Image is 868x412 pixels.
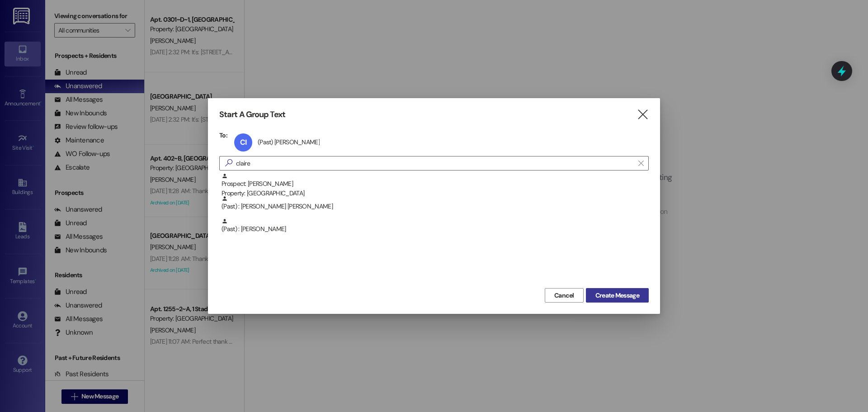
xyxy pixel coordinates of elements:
[634,156,648,170] button: Clear text
[545,288,584,303] button: Cancel
[240,137,246,147] span: CI
[219,109,285,120] h3: Start A Group Text
[219,195,649,218] div: (Past) : [PERSON_NAME] [PERSON_NAME]
[222,218,649,234] div: (Past) : [PERSON_NAME]
[595,291,639,300] span: Create Message
[638,160,643,167] i: 
[637,110,649,119] i: 
[258,138,320,146] div: (Past) [PERSON_NAME]
[222,195,649,211] div: (Past) : [PERSON_NAME] [PERSON_NAME]
[222,158,236,168] i: 
[222,189,649,198] div: Property: [GEOGRAPHIC_DATA]
[586,288,649,303] button: Create Message
[219,218,649,241] div: (Past) : [PERSON_NAME]
[219,173,649,195] div: Prospect: [PERSON_NAME]Property: [GEOGRAPHIC_DATA]
[219,131,227,139] h3: To:
[236,157,634,170] input: Search for any contact or apartment
[554,291,574,300] span: Cancel
[222,173,649,199] div: Prospect: [PERSON_NAME]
